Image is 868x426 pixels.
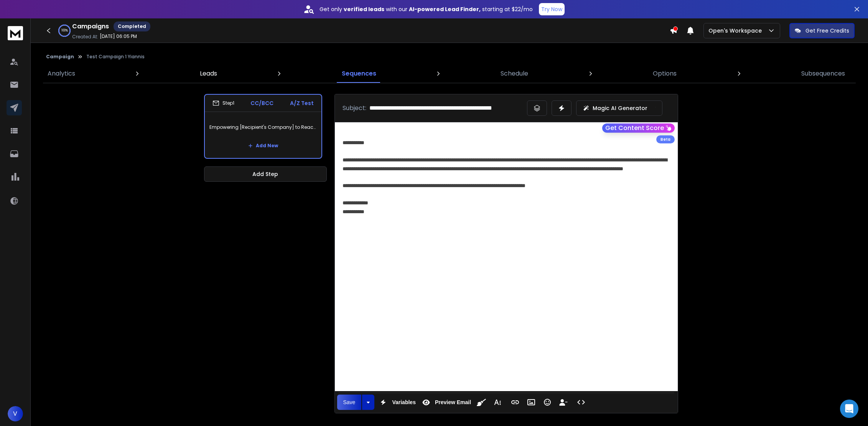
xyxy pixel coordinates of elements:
button: More Text [490,395,505,410]
p: Schedule [501,69,528,78]
a: Leads [195,64,222,83]
p: Leads [200,69,217,78]
strong: verified leads [344,5,384,13]
button: Add Step [204,166,327,182]
button: Variables [376,395,417,410]
button: Get Free Credits [789,23,855,38]
p: Subsequences [801,69,845,78]
button: Insert Link (⌘K) [508,395,522,410]
li: Step1CC/BCCA/Z TestEmpowering [Recipient's Company] to Reach [GEOGRAPHIC_DATA]Add New [204,94,322,159]
div: Step 1 [212,100,234,107]
p: Get only with our starting at $22/mo [320,5,533,13]
a: Options [648,64,681,83]
button: Preview Email [419,395,473,410]
button: Emoticons [540,395,555,410]
div: Completed [114,21,150,31]
strong: AI-powered Lead Finder, [409,5,481,13]
button: V [8,406,23,421]
h1: Campaigns [72,22,109,31]
p: Try Now [541,5,562,13]
div: Open Intercom Messenger [840,400,858,418]
p: Analytics [48,69,75,78]
p: [DATE] 06:05 PM [100,33,137,39]
span: Preview Email [433,399,473,406]
button: Try Now [539,3,565,15]
button: Insert Unsubscribe Link [556,395,571,410]
span: Variables [390,399,417,406]
p: A/Z Test [290,99,314,107]
img: logo [8,26,23,40]
p: Options [653,69,677,78]
p: Magic AI Generator [593,104,647,112]
a: Schedule [496,64,533,83]
a: Sequences [337,64,381,83]
p: Test Campaign 1 Yiannis [86,54,145,60]
button: Code View [574,395,588,410]
p: Subject: [343,104,366,113]
div: Beta [656,135,675,143]
button: Magic AI Generator [576,100,662,116]
button: Get Content Score [602,123,675,133]
button: Campaign [46,54,74,60]
p: CC/BCC [250,99,273,107]
p: 100 % [61,28,68,33]
p: Empowering [Recipient's Company] to Reach [GEOGRAPHIC_DATA] [209,117,317,138]
p: Created At: [72,34,98,40]
button: Clean HTML [474,395,489,410]
button: Add New [242,138,284,153]
p: Get Free Credits [805,27,849,35]
p: Sequences [342,69,376,78]
a: Analytics [43,64,80,83]
button: Save [337,395,362,410]
p: Open's Workspace [708,27,765,35]
button: Insert Image (⌘P) [524,395,539,410]
a: Subsequences [797,64,850,83]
